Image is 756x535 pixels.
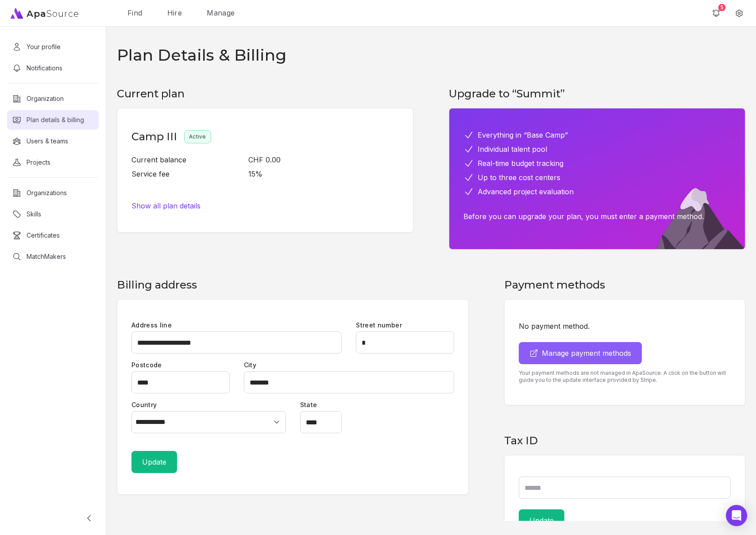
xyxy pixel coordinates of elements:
[200,2,242,24] a: Manage
[27,8,79,19] strong: Source
[7,131,99,151] a: Users & teams
[7,153,99,172] a: Projects
[27,210,41,219] div: Skills
[131,130,177,144] h2: Camp III
[356,321,454,330] label: Street number
[27,42,61,51] div: Your profile
[27,94,64,103] div: Organization
[300,400,342,409] label: State
[519,369,731,384] div: Your payment methods are not managed in ApaSource. A click on the button will guide you to the up...
[463,186,731,197] li: Advanced project evaluation
[131,154,241,165] div: Current balance
[117,46,286,64] h1: Plan Details & Billing
[160,2,189,24] a: Hire
[27,8,46,19] span: Apa
[7,89,99,108] a: Organization
[7,58,99,78] a: Notifications
[7,247,99,266] a: MatchMakers
[519,509,564,531] button: Update
[117,87,413,101] h2: Current plan
[27,137,68,146] div: Users & teams
[7,226,99,245] a: Certificates
[117,278,469,292] h2: Billing address
[504,278,745,292] h2: Payment methods
[463,144,731,154] li: Individual talent pool
[504,434,745,448] h2: Tax ID
[131,400,286,409] label: Country
[27,252,66,261] div: MatchMakers
[7,37,99,57] a: Your profile
[7,183,99,203] a: Organizations
[27,189,67,197] div: Organizations
[7,110,99,130] a: Plan details & billing
[718,4,725,11] span: 5
[131,200,201,211] a: Show all plan details
[27,231,60,240] div: Certificates
[463,211,731,222] p: Before you can upgrade your plan, you must enter a payment method.
[244,361,454,369] label: City
[184,130,211,143] span: Active
[27,158,50,167] div: Projects
[726,505,747,526] div: Open Intercom Messenger
[131,169,241,179] div: Service fee
[248,154,358,165] div: CHF 0.00
[120,2,150,24] a: Find
[27,64,62,73] div: Notifications
[248,169,358,179] div: 15 %
[7,204,99,224] a: Skills
[463,130,731,140] li: Everything in “Base Camp”
[131,361,230,369] label: Postcode
[512,317,738,387] div: No payment method.
[131,321,342,330] label: Address line
[131,451,177,473] button: Update
[463,158,731,169] li: Real-time budget tracking
[27,115,84,124] div: Plan details & billing
[463,172,731,183] li: Up to three cost centers
[449,87,745,101] h2: Upgrade to “Summit”
[519,342,642,364] button: Manage payment methods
